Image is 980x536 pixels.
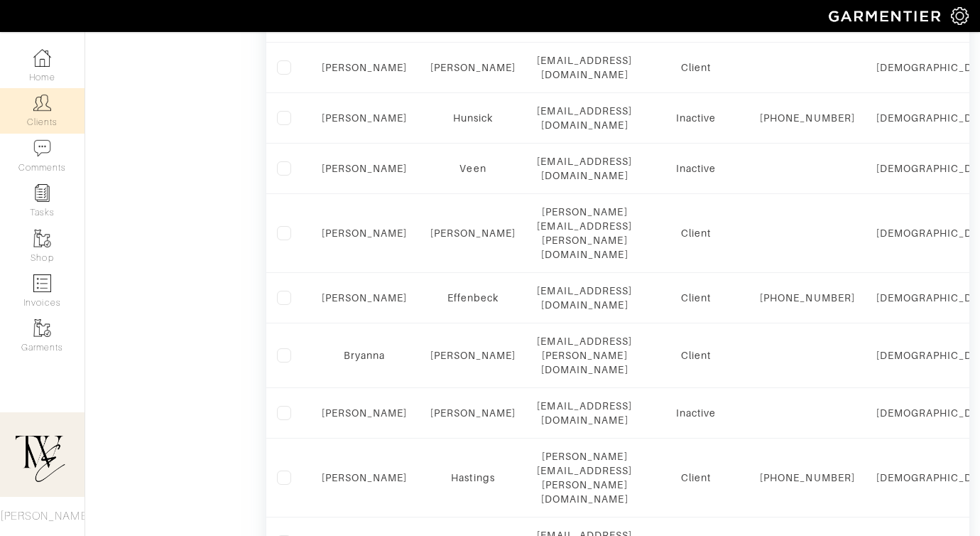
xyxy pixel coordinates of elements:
img: comment-icon-a0a6a9ef722e966f86d9cbdc48e553b5cf19dbc54f86b18d962a5391bc8f6eb6.png [33,139,51,157]
div: [PERSON_NAME][EMAIL_ADDRESS][PERSON_NAME][DOMAIN_NAME] [537,205,632,262]
img: reminder-icon-8004d30b9f0a5d33ae49ab947aed9ed385cf756f9e5892f1edd6e32f2345188e.png [33,184,51,202]
img: dashboard-icon-dbcd8f5a0b271acd01030246c82b418ddd0df26cd7fceb0bd07c9910d44c42f6.png [33,49,51,67]
div: Client [653,60,739,75]
a: [PERSON_NAME] [322,407,408,419]
div: [PHONE_NUMBER] [760,471,855,485]
div: [EMAIL_ADDRESS][DOMAIN_NAME] [537,53,632,82]
a: [PERSON_NAME] [430,227,516,239]
div: [EMAIL_ADDRESS][DOMAIN_NAME] [537,104,632,132]
a: [PERSON_NAME] [322,472,408,483]
div: [EMAIL_ADDRESS][DOMAIN_NAME] [537,284,632,312]
div: [PHONE_NUMBER] [760,111,855,125]
a: [PERSON_NAME] [430,62,516,73]
a: [PERSON_NAME] [322,227,408,239]
img: garments-icon-b7da505a4dc4fd61783c78ac3ca0ef83fa9d6f193b1c9dc38574b1d14d53ca28.png [33,230,51,247]
a: [PERSON_NAME] [430,350,516,361]
img: garments-icon-b7da505a4dc4fd61783c78ac3ca0ef83fa9d6f193b1c9dc38574b1d14d53ca28.png [33,319,51,337]
a: Hastings [451,472,494,483]
div: [EMAIL_ADDRESS][DOMAIN_NAME] [537,399,632,427]
a: Veen [459,163,486,174]
img: gear-icon-white-bd11855cb880d31180b6d7d6211b90ccbf57a29d726f0c71d8c61bd08dd39cc2.png [951,7,969,25]
div: [PHONE_NUMBER] [760,291,855,305]
a: Hunsick [453,112,493,124]
div: Client [653,226,739,240]
a: [PERSON_NAME] [322,112,408,124]
div: Inactive [653,161,739,176]
img: clients-icon-6bae9207a08558b7cb47a8932f037763ab4055f8c8b6bfacd5dc20c3e0201464.png [33,94,51,112]
img: orders-icon-0abe47150d42831381b5fb84f609e132dff9fe21cb692f30cb5eec754e2cba89.png [33,274,51,292]
a: Bryanna [344,350,385,361]
div: Inactive [653,406,739,420]
a: [PERSON_NAME] [322,62,408,73]
div: [EMAIL_ADDRESS][DOMAIN_NAME] [537,154,632,183]
div: Client [653,291,739,305]
img: garmentier-logo-header-white-b43fb05a5012e4ada735d5af1a66efaba907eab6374d6393d1fbf88cb4ef424d.png [822,4,951,28]
div: Client [653,471,739,485]
div: Inactive [653,111,739,125]
div: [PERSON_NAME][EMAIL_ADDRESS][PERSON_NAME][DOMAIN_NAME] [537,449,632,506]
a: [PERSON_NAME] [322,292,408,304]
div: Client [653,348,739,363]
a: [PERSON_NAME] [322,163,408,174]
a: [PERSON_NAME] [430,407,516,419]
div: [EMAIL_ADDRESS][PERSON_NAME][DOMAIN_NAME] [537,334,632,377]
a: Effenbeck [447,292,499,304]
